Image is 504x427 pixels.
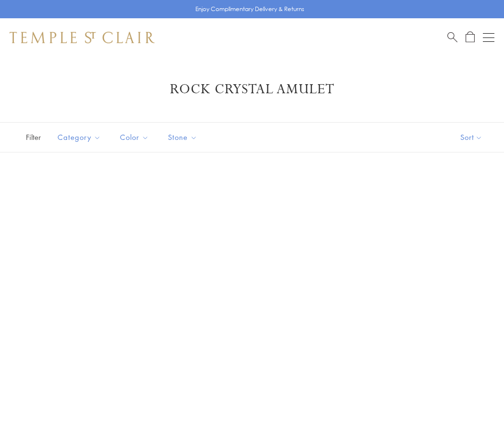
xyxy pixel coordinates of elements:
[466,31,475,43] a: Open Shopping Bag
[195,4,304,14] p: Enjoy Complimentary Delivery & Returns
[447,31,457,43] a: Search
[439,123,504,152] button: Show sort by
[50,126,108,148] button: Category
[483,32,494,43] button: Open navigation
[10,32,155,43] img: Temple St. Clair
[24,81,480,98] h1: Rock Crystal Amulet
[113,126,156,148] button: Color
[163,131,204,143] span: Stone
[53,131,108,143] span: Category
[161,126,204,148] button: Stone
[115,131,156,143] span: Color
